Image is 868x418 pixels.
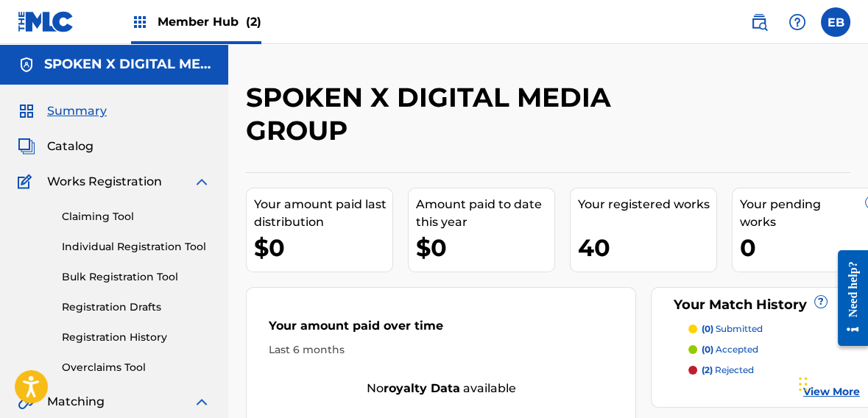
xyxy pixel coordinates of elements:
img: Matching [18,393,36,411]
a: CatalogCatalog [18,138,93,155]
div: User Menu [821,7,850,37]
img: search [750,13,768,31]
div: Your amount paid over time [269,317,613,342]
p: accepted [702,343,758,356]
div: Drag [799,362,808,406]
img: Catalog [18,138,35,155]
span: Member Hub [158,13,261,30]
div: Your amount paid last distribution [254,196,392,231]
h2: SPOKEN X DIGITAL MEDIA GROUP [246,81,711,147]
img: Works Registration [18,173,37,191]
span: ? [815,296,827,308]
span: Works Registration [47,173,162,191]
a: (0) accepted [688,343,860,356]
a: Individual Registration Tool [62,239,211,255]
iframe: Chat Widget [794,347,868,418]
span: (0) [702,344,713,355]
img: Accounts [18,56,35,74]
a: Bulk Registration Tool [62,269,211,285]
div: Your Match History [670,295,860,315]
div: Last 6 months [269,342,613,358]
a: SummarySummary [18,102,107,120]
p: rejected [702,364,754,377]
span: (0) [702,323,713,334]
a: (2) rejected [688,364,860,377]
div: $0 [416,231,554,264]
span: Matching [47,393,105,411]
img: MLC Logo [18,11,74,32]
a: Overclaims Tool [62,360,211,375]
span: Catalog [47,138,93,155]
div: Your registered works [578,196,716,213]
strong: royalty data [384,381,460,395]
img: Top Rightsholders [131,13,149,31]
div: $0 [254,231,392,264]
a: Registration History [62,330,211,345]
img: expand [193,393,211,411]
iframe: Resource Center [827,239,868,358]
h5: SPOKEN X DIGITAL MEDIA GROUP [44,56,211,73]
p: submitted [702,322,763,336]
span: (2) [702,364,713,375]
div: Help [783,7,812,37]
img: Summary [18,102,35,120]
div: Amount paid to date this year [416,196,554,231]
div: 40 [578,231,716,264]
img: expand [193,173,211,191]
img: help [788,13,806,31]
span: Summary [47,102,107,120]
span: (2) [246,15,261,29]
a: Claiming Tool [62,209,211,224]
a: (0) submitted [688,322,860,336]
div: No available [247,380,635,397]
a: Registration Drafts [62,300,211,315]
a: Public Search [744,7,774,37]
